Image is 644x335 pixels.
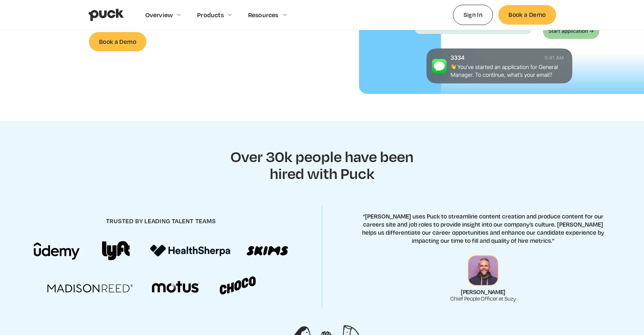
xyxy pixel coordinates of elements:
[453,5,493,25] a: Sign In
[461,288,505,295] div: [PERSON_NAME]
[106,217,216,225] h4: trusted by leading talent teams
[356,212,610,244] p: “[PERSON_NAME] uses Puck to streamline content creation and produce content for our careers site ...
[222,148,422,181] h2: Over 30k people have been hired with Puck
[498,5,556,24] a: Book a Demo
[145,11,173,19] div: Overview
[89,32,146,51] a: Book a Demo
[248,11,279,19] div: Resources
[197,11,224,19] div: Products
[450,295,516,302] div: Chief People Officer at Suzy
